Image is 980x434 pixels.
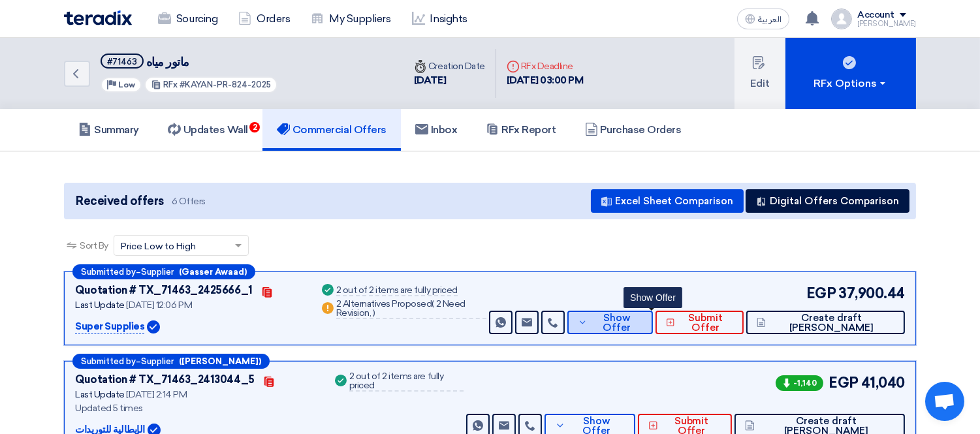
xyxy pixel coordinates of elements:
[64,10,132,25] img: Teradix logo
[228,5,300,33] a: Orders
[838,283,905,304] span: 37,900.44
[414,73,485,88] div: [DATE]
[735,38,785,109] button: Edit
[180,80,271,89] span: #KAYAN-PR-824-2025
[349,372,464,392] div: 2 out of 2 items are fully priced
[746,311,905,334] button: Create draft [PERSON_NAME]
[75,389,125,400] span: Last Update
[249,122,260,132] span: 2
[567,311,653,334] button: Show Offer
[75,372,255,388] div: Quotation # TX_71463_2413044_5
[486,123,556,136] h5: RFx Report
[758,15,782,24] span: العربية
[624,287,682,308] div: Show Offer
[401,109,472,151] a: Inbox
[101,54,277,70] h5: ماتور مياه
[80,239,108,253] span: Sort By
[126,389,187,400] span: [DATE] 2:14 PM
[168,123,248,136] h5: Updates Wall
[75,401,317,415] div: Updated 5 times
[76,193,164,210] span: Received offers
[81,357,136,365] span: Submitted by
[831,8,852,29] img: profile_test.png
[118,80,135,89] span: Low
[585,123,682,136] h5: Purchase Orders
[737,8,789,29] button: العربية
[141,357,174,365] span: Supplier
[172,195,206,208] span: 6 Offers
[402,5,478,33] a: Insights
[336,286,458,296] div: 2 out of 2 items are fully priced
[153,109,262,151] a: Updates Wall2
[146,55,189,69] span: ماتور مياه
[300,5,401,33] a: My Suppliers
[163,80,178,89] span: RFx
[336,298,466,318] span: 2 Need Revision,
[471,109,570,151] a: RFx Report
[148,5,228,33] a: Sourcing
[72,264,255,279] div: –
[64,109,153,151] a: Summary
[507,73,584,88] div: [DATE] 03:00 PM
[126,300,192,311] span: [DATE] 12:06 PM
[785,38,916,109] button: RFx Options
[656,311,744,334] button: Submit Offer
[141,268,174,276] span: Supplier
[507,59,584,73] div: RFx Deadline
[75,283,253,298] div: Quotation # TX_71463_2425666_1
[179,268,247,276] b: (Gasser Awaad)
[678,313,734,333] span: Submit Offer
[769,313,894,333] span: Create draft [PERSON_NAME]
[746,189,909,213] button: Digital Offers Comparison
[75,300,125,311] span: Last Update
[861,372,905,394] span: 41,040
[78,123,139,136] h5: Summary
[373,307,375,318] span: )
[179,357,261,365] b: ([PERSON_NAME])
[81,268,136,276] span: Submitted by
[72,354,270,369] div: –
[415,123,458,136] h5: Inbox
[432,298,435,309] span: (
[857,10,894,21] div: Account
[591,189,744,213] button: Excel Sheet Comparison
[814,76,888,91] div: RFx Options
[571,109,696,151] a: Purchase Orders
[829,372,859,394] span: EGP
[591,313,642,333] span: Show Offer
[857,20,916,27] div: [PERSON_NAME]
[776,375,823,391] span: -1,140
[75,319,144,335] p: Super Supplies
[147,320,160,333] img: Verified Account
[414,59,485,73] div: Creation Date
[107,57,137,66] div: #71463
[806,283,836,304] span: EGP
[277,123,387,136] h5: Commercial Offers
[262,109,401,151] a: Commercial Offers
[925,382,964,421] div: Open chat
[121,240,196,253] span: Price Low to High
[336,300,487,319] div: 2 Alternatives Proposed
